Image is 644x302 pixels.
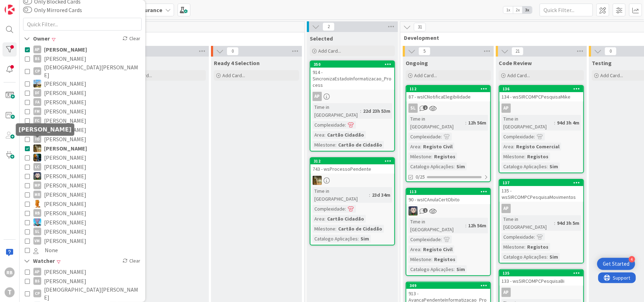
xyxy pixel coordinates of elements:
span: Support [15,1,32,10]
div: AP [499,104,583,113]
span: : [431,255,432,263]
button: AP [PERSON_NAME] [25,45,140,54]
div: Watcher [23,256,55,265]
div: 12h 56m [466,222,488,229]
div: Clear [121,34,142,43]
div: IO [33,135,41,143]
div: Milestone [313,141,335,149]
div: Catalogo Aplicações [502,163,547,170]
span: : [431,153,432,160]
div: Area [408,245,420,253]
button: JC [PERSON_NAME] [25,144,140,153]
img: RL [33,200,41,208]
span: [PERSON_NAME] [44,171,86,181]
span: : [360,107,361,115]
div: Time in [GEOGRAPHIC_DATA] [502,115,554,131]
div: Registos [432,153,457,160]
div: 112 [406,86,490,92]
span: [PERSON_NAME] [44,199,86,208]
div: 350 [314,62,394,67]
img: JC [313,176,322,185]
span: [DEMOGRAPHIC_DATA][PERSON_NAME] [44,286,140,301]
button: DF [PERSON_NAME] [25,88,140,97]
button: AP [PERSON_NAME] [25,267,140,276]
div: Complexidade [408,133,441,141]
div: 11287 - wsICNotificaElegibilidade [406,86,490,101]
div: AP [33,268,41,276]
div: AP [502,104,511,113]
span: : [420,143,421,150]
div: Catalogo Aplicações [408,265,454,273]
span: : [554,119,555,127]
div: Time in [GEOGRAPHIC_DATA] [408,218,465,233]
span: 21 [512,47,524,55]
div: CP [33,67,41,75]
button: JC [PERSON_NAME] [25,153,140,162]
span: 0 [227,47,239,55]
div: VM [33,237,41,245]
img: SF [33,218,41,226]
div: LC [33,163,41,171]
a: 312743 - wsProcessoPendenteJCTime in [GEOGRAPHIC_DATA]:23d 34mComplexidade:Area:Cartão CidadãoMil... [310,157,395,245]
div: Area [502,143,513,150]
button: MR [PERSON_NAME] [25,190,140,199]
button: FM [PERSON_NAME] [25,107,140,116]
div: Time in [GEOGRAPHIC_DATA] [313,103,360,119]
span: [PERSON_NAME] [44,227,86,236]
span: [PERSON_NAME] [44,79,86,88]
button: Only Mirrored Cards [23,6,32,14]
img: DG [33,80,41,88]
div: Time in [GEOGRAPHIC_DATA] [313,187,369,203]
div: FM [33,107,41,115]
span: [PERSON_NAME] [44,134,86,144]
div: Get Started [603,260,629,267]
span: : [369,191,370,199]
div: Catalogo Aplicações [408,163,454,170]
div: Time in [GEOGRAPHIC_DATA] [408,115,465,131]
button: CP [DEMOGRAPHIC_DATA][PERSON_NAME] [25,63,140,79]
span: Testing [592,59,612,67]
div: Catalogo Aplicações [313,235,358,243]
span: Ready 4 Selection [214,59,260,67]
span: : [513,143,514,150]
span: [PERSON_NAME] [44,181,86,190]
div: Sim [455,265,467,273]
div: 22d 23h 53m [361,107,392,115]
div: 350 [310,61,394,68]
a: 350914 - SincronizaEstadoInformatizacao_ProcessAPTime in [GEOGRAPHIC_DATA]:22d 23h 53mComplexidad... [310,60,395,152]
div: Catalogo Aplicações [502,253,547,261]
div: Clear [121,256,142,265]
div: AP [502,288,511,297]
button: None [25,245,140,255]
input: Quick Filter... [540,4,593,16]
span: : [454,163,455,170]
span: Add Card... [414,72,437,79]
span: : [345,121,346,129]
img: JC [33,154,41,161]
div: BS [33,55,41,63]
div: 12h 56m [466,119,488,127]
span: [PERSON_NAME] [44,208,86,218]
span: : [554,219,555,227]
div: 350914 - SincronizaEstadoInformatizacao_Process [310,61,394,90]
a: 11390 - wsICAnulaCertObitoLSTime in [GEOGRAPHIC_DATA]:12h 56mComplexidade:Area:Registo CivilMiles... [406,188,491,276]
span: 2 [323,22,335,31]
div: Complexidade [502,233,534,241]
img: LS [33,172,41,180]
span: [PERSON_NAME] [44,144,87,153]
span: 1x [503,6,513,14]
div: 743 - wsProcessoPendente [310,164,394,174]
span: : [454,265,455,273]
span: Upstream [26,34,296,41]
div: 312 [314,159,394,164]
div: 312 [310,158,394,164]
div: 349 [406,282,490,289]
div: Registo Civil [421,143,454,150]
div: Registos [525,243,550,251]
div: Milestone [408,255,431,263]
div: Cartão Cidadão [325,215,366,223]
span: 5 [418,47,431,55]
div: 87 - wsICNotificaElegibilidade [406,92,490,101]
div: Sim [548,253,560,261]
span: 31 [414,23,426,31]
